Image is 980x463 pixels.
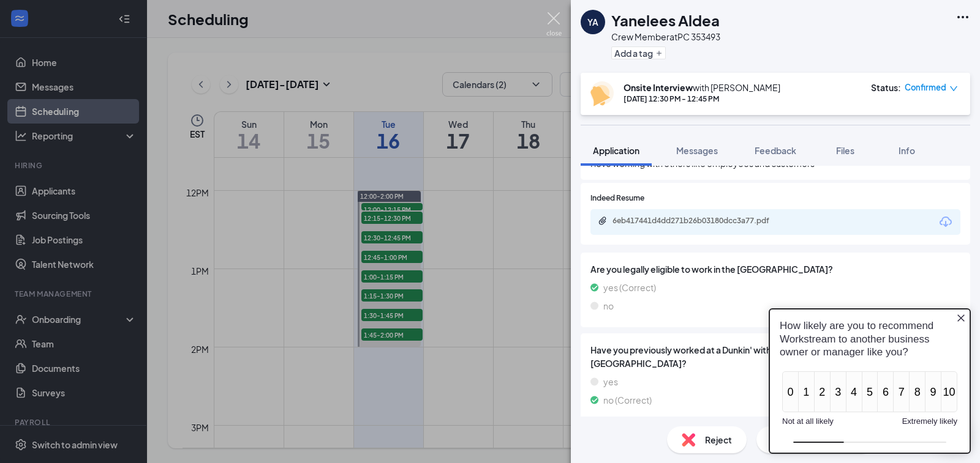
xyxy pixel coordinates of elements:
[956,10,970,24] svg: Ellipses
[590,262,960,276] span: Are you legally eligible to work in the [GEOGRAPHIC_DATA]?
[705,433,732,446] span: Reject
[899,145,915,156] span: Info
[612,216,784,226] div: 6eb417441d4dd271b26b03180dcc3a77.pdf
[611,31,720,43] div: Crew Member at PC 353493
[836,145,854,156] span: Files
[603,299,614,313] span: no
[624,81,780,94] div: with [PERSON_NAME]
[624,82,693,93] b: Onsite Interview
[603,375,618,388] span: yes
[598,216,796,228] a: Paperclip6eb417441d4dd271b26b03180dcc3a77.pdf
[871,81,901,94] div: Status :
[590,193,644,204] span: Indeed Resume
[655,50,663,57] svg: Plus
[611,10,720,31] h1: Yanelees Aldea
[603,281,656,294] span: yes (Correct)
[587,16,598,28] div: YA
[598,216,608,226] svg: Paperclip
[949,84,958,93] span: down
[611,46,666,59] button: PlusAdd a tag
[755,145,796,156] span: Feedback
[624,94,780,104] div: [DATE] 12:30 PM - 12:45 PM
[603,393,652,407] span: no (Correct)
[593,145,639,156] span: Application
[676,145,718,156] span: Messages
[759,298,980,463] iframe: Sprig User Feedback Dialog
[590,343,960,370] span: Have you previously worked at a Dunkin' within 10 miles of [GEOGRAPHIC_DATA], [GEOGRAPHIC_DATA]?
[938,215,953,229] svg: Download
[905,81,946,94] span: Confirmed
